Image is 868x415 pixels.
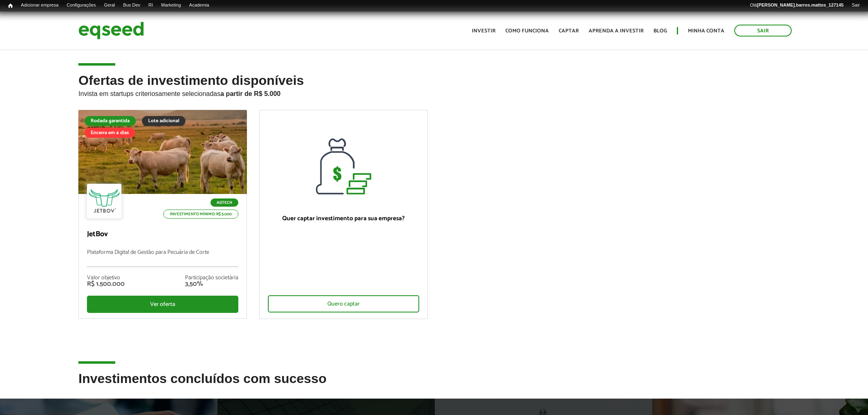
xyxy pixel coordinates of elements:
a: Quer captar investimento para sua empresa? Quero captar [259,110,428,319]
a: Investir [472,28,496,34]
strong: a partir de R$ 5.000 [220,90,281,97]
div: Participação societária [185,275,238,281]
a: Rodada garantida Lote adicional Encerra em 4 dias Agtech Investimento mínimo: R$ 5.000 JetBov Pla... [78,110,247,319]
div: Rodada garantida [85,116,136,126]
p: Agtech [210,198,238,207]
a: Bus Dev [119,2,144,9]
div: Valor objetivo [87,275,125,281]
a: Blog [653,28,667,34]
p: Quer captar investimento para sua empresa? [268,215,419,222]
a: Minha conta [688,28,724,34]
h2: Investimentos concluídos com sucesso [78,372,789,398]
a: Início [4,2,17,10]
span: Início [8,3,13,9]
a: Marketing [157,2,185,9]
div: Ver oferta [87,296,238,313]
div: Quero captar [268,295,419,312]
a: Adicionar empresa [17,2,63,9]
a: Como funciona [505,28,549,34]
p: Plataforma Digital de Gestão para Pecuária de Corte [87,249,238,267]
img: EqSeed [78,20,144,41]
a: Academia [185,2,213,9]
div: R$ 1.500.000 [87,281,125,287]
a: Olá[PERSON_NAME].barros.mattos_127145 [746,2,847,9]
strong: [PERSON_NAME].barros.mattos_127145 [757,2,843,7]
p: Investimento mínimo: R$ 5.000 [163,210,238,219]
h2: Ofertas de investimento disponíveis [78,73,789,110]
a: Captar [559,28,579,34]
a: Sair [847,2,864,9]
p: JetBov [87,230,238,239]
a: Sair [734,25,792,36]
div: Lote adicional [142,116,185,126]
div: Encerra em 4 dias [85,128,135,138]
a: Aprenda a investir [589,28,644,34]
div: 3,50% [185,281,238,287]
p: Invista em startups criteriosamente selecionadas [78,88,789,98]
a: Configurações [63,2,100,9]
a: Geral [100,2,119,9]
a: RI [144,2,157,9]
